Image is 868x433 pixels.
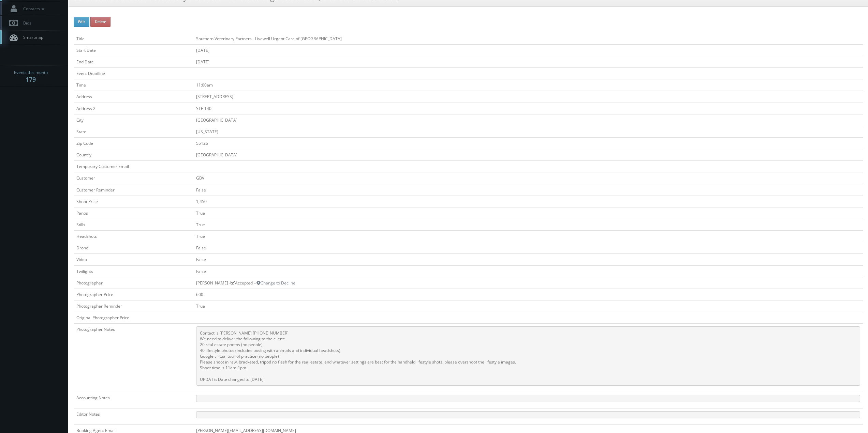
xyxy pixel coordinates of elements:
td: Zip Code [74,137,193,149]
td: Video [74,254,193,265]
td: Southern Veterinary Partners - Livewell Urgent Care of [GEOGRAPHIC_DATA] [193,33,863,44]
span: Bids [20,20,31,26]
td: Address 2 [74,103,193,114]
td: State [74,126,193,137]
td: Panos [74,207,193,219]
td: True [193,231,863,242]
td: End Date [74,56,193,67]
td: Time [74,79,193,91]
td: STE 140 [193,103,863,114]
td: False [193,265,863,277]
button: Delete [90,17,111,27]
td: Photographer [74,277,193,289]
td: GBV [193,172,863,184]
td: Editor Notes [74,408,193,425]
td: Title [74,33,193,44]
td: True [193,219,863,230]
td: False [193,242,863,254]
td: [DATE] [193,44,863,56]
strong: 179 [26,75,36,83]
td: 600 [193,289,863,300]
td: [GEOGRAPHIC_DATA] [193,114,863,126]
td: Drone [74,242,193,254]
td: Stills [74,219,193,230]
a: Change to Decline [256,280,295,286]
td: 1,450 [193,196,863,207]
td: False [193,254,863,265]
pre: Contact is [PERSON_NAME] [PHONE_NUMBER] We need to deliver the following to the client: 20 real e... [196,326,860,386]
td: [STREET_ADDRESS] [193,91,863,103]
td: Photographer Notes [74,324,193,392]
td: True [193,207,863,219]
td: Temporary Customer Email [74,161,193,172]
td: True [193,300,863,312]
td: Shoot Price [74,196,193,207]
td: Photographer Price [74,289,193,300]
td: Customer [74,172,193,184]
td: City [74,114,193,126]
td: Original Photographer Price [74,312,193,324]
td: [PERSON_NAME] - Accepted -- [193,277,863,289]
td: Address [74,91,193,103]
td: Customer Reminder [74,184,193,196]
td: Event Deadline [74,68,193,79]
td: [US_STATE] [193,126,863,137]
td: False [193,184,863,196]
button: Edit [74,17,89,27]
td: 11:00am [193,79,863,91]
td: [DATE] [193,56,863,67]
td: [GEOGRAPHIC_DATA] [193,149,863,161]
span: Events this month [14,69,48,76]
span: Smartmap [20,34,43,40]
td: Photographer Reminder [74,300,193,312]
td: Headshots [74,231,193,242]
span: Contacts [20,6,46,12]
td: Accounting Notes [74,392,193,408]
td: Country [74,149,193,161]
td: Start Date [74,44,193,56]
td: 55126 [193,137,863,149]
td: Twilights [74,265,193,277]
